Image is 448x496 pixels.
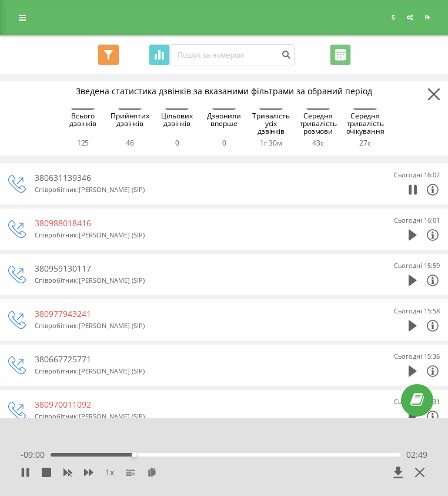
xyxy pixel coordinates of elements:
div: 380631139346 [35,172,363,184]
div: Співробітник : [PERSON_NAME] (SIP) [35,229,363,241]
div: Співробітник : [PERSON_NAME] (SIP) [35,184,363,196]
div: Прийнятих дзвінків [111,112,149,137]
div: 380977943241 [35,308,363,320]
div: Сьогодні 15:59 [394,260,440,272]
div: 380959130117 [35,263,363,275]
span: 02:49 [406,449,427,461]
p: Зведена статистика дзвінків за вказаними фільтрами за обраний період [8,74,440,97]
div: Сьогодні 16:01 [394,214,440,226]
div: Тривалість усіх дзвінків [252,112,290,137]
div: Сьогодні 15:36 [394,350,440,362]
span: 1 x [105,467,114,478]
div: 43с [300,137,337,149]
div: 380667725771 [35,353,363,365]
div: Сьогодні 15:31 [394,396,440,408]
div: 1г 30м [252,137,290,149]
div: 380988018416 [35,217,363,229]
div: Сьогодні 16:02 [394,169,440,181]
div: Дзвонили вперше [207,112,241,137]
div: 0 [161,137,192,149]
div: Співробітник : [PERSON_NAME] (SIP) [35,365,363,377]
input: Пошук за номером [170,44,295,65]
div: Середня тривалість розмови [300,112,337,137]
div: Accessibility label [132,452,136,457]
div: Співробітник : [PERSON_NAME] (SIP) [35,275,363,286]
div: Сьогодні 15:58 [394,305,440,317]
div: Всього дзвінків [69,112,96,137]
span: - 09:00 [21,449,51,461]
div: 46 [111,137,149,149]
div: Співробітник : [PERSON_NAME] (SIP) [35,411,363,422]
div: 125 [69,137,96,149]
div: 380970011092 [35,399,363,411]
div: Середня тривалість очікування [346,112,385,137]
div: 27с [346,137,385,149]
div: 0 [207,137,241,149]
div: Цільових дзвінків [161,112,192,137]
div: Співробітник : [PERSON_NAME] (SIP) [35,320,363,332]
